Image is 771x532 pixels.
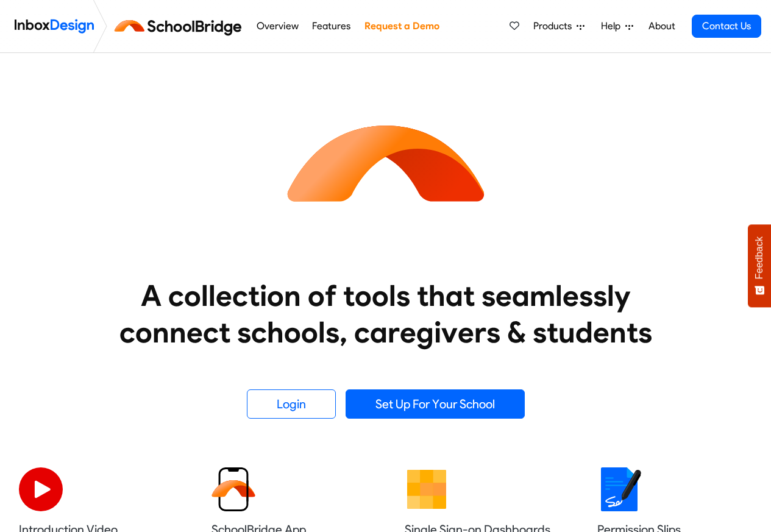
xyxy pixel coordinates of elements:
a: Products [528,14,589,38]
a: Set Up For Your School [346,389,525,419]
a: Contact Us [692,15,761,38]
img: 2022_01_13_icon_grid.svg [405,467,449,511]
img: icon_schoolbridge.svg [276,53,496,272]
button: Feedback - Show survey [748,224,771,307]
span: Help [601,19,625,34]
a: Request a Demo [361,14,442,38]
img: 2022_07_11_icon_video_playback.svg [19,467,63,511]
heading: A collection of tools that seamlessly connect schools, caregivers & students [96,277,675,350]
a: Help [596,14,638,38]
a: Features [309,14,354,38]
a: Login [247,389,336,419]
a: About [645,14,678,38]
img: schoolbridge logo [112,12,249,41]
a: Overview [253,14,302,38]
span: Products [533,19,577,34]
img: 2022_01_18_icon_signature.svg [597,467,641,511]
span: Feedback [754,236,765,279]
img: 2022_01_13_icon_sb_app.svg [211,467,255,511]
